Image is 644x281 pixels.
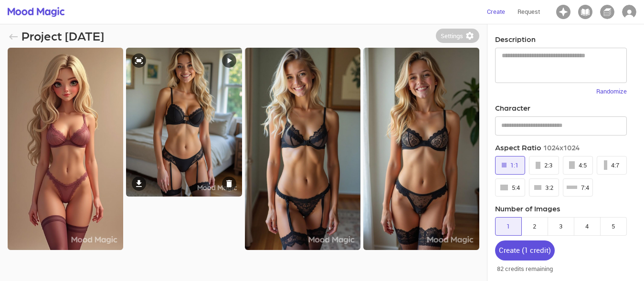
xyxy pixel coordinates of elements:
[499,244,551,256] div: Create ( 1 credit )
[574,2,596,22] button: Icon
[597,156,627,175] button: 4:7
[21,29,104,43] h1: Project [DATE]
[563,156,593,175] button: 4:5
[8,7,65,17] img: logo
[529,178,559,197] button: 3:2
[556,5,570,19] img: Icon
[126,48,242,197] img: 04 - Project 2025-08-17
[534,182,553,193] div: 3:2
[596,87,627,96] p: Randomize
[529,156,559,175] button: 2:3
[536,160,552,171] div: 2:3
[600,217,627,236] button: 5
[604,160,619,171] div: 4:7
[622,5,636,19] img: Icon
[495,104,530,116] h3: Character
[600,5,614,19] img: Icon
[495,260,555,274] p: 82 credits remaining
[487,7,505,17] p: Create
[495,217,522,236] button: 1
[552,7,574,15] a: Projects
[543,143,580,156] h3: 1024x1024
[245,48,360,250] img: 02 - Project 2025-08-17
[495,240,555,260] button: Create (1 credit)
[363,48,479,250] img: 01 - Project 2025-08-17
[502,160,518,171] div: 1:1
[495,143,543,156] h3: Aspect Ratio
[495,204,627,217] h3: Number of Images
[495,35,536,48] h3: Description
[552,2,574,22] button: Icon
[596,7,618,15] a: Library
[563,178,593,197] button: 7:4
[569,160,587,171] div: 4:5
[574,7,596,15] a: Characters
[596,2,618,22] button: Icon
[567,182,589,193] div: 7:4
[500,182,520,193] div: 5:4
[436,29,479,43] button: Settings
[548,217,574,236] button: 3
[574,217,601,236] button: 4
[495,156,525,175] button: 1:1
[495,178,525,197] button: 5:4
[618,2,640,22] button: Icon
[8,48,123,250] img: 04 - Project 2025-08-17
[521,217,548,236] button: 2
[578,5,592,19] img: Icon
[517,7,540,17] p: Request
